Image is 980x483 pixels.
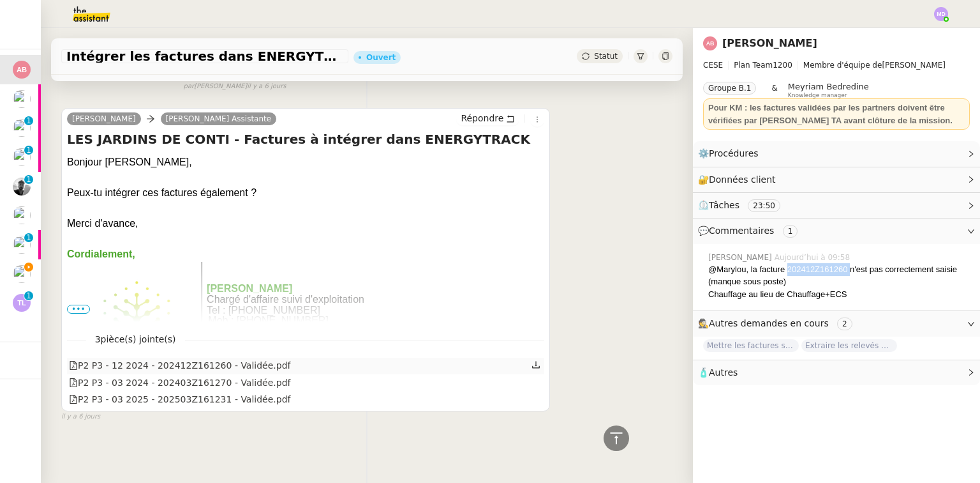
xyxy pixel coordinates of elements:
[698,367,738,378] span: 🧴
[61,411,100,422] span: il y a 6 jours
[67,155,544,170] div: Bonjour [PERSON_NAME],
[13,148,31,166] img: users%2FDBF5gIzOT6MfpzgDQC7eMkIK8iA3%2Favatar%2Fd943ca6c-06ba-4e73-906b-d60e05e423d3
[703,82,756,95] nz-tag: Groupe B.1
[703,59,970,72] span: [PERSON_NAME]
[69,392,291,407] div: P2 P3 - 03 2025 - 202503Z161231 - Validée.pdf
[26,146,31,157] p: 1
[748,199,780,212] nz-tag: 23:50
[69,358,291,373] div: P2 P3 - 12 2024 - 202412Z161260 - Validée.pdf
[693,141,980,166] div: ⚙️Procédures
[708,103,953,125] strong: Pour KM : les factures validées par les partners doivent être vérifiées par [PERSON_NAME] TA avan...
[456,111,519,125] button: Répondre
[788,82,869,91] span: Meyriam Bedredine
[788,82,869,98] app-user-label: Knowledge manager
[26,175,31,187] p: 1
[13,61,31,79] img: svg
[13,236,31,254] img: users%2FrxcTinYCQST3nt3eRyMgQ024e422%2Favatar%2Fa0327058c7192f72952294e6843542370f7921c3.jpg
[24,146,33,155] nz-badge-sup: 1
[703,61,723,70] span: CESE
[13,294,31,312] img: svg
[184,81,286,92] small: [PERSON_NAME]
[366,54,396,61] div: Ouvert
[207,283,292,294] b: [PERSON_NAME]
[67,130,544,148] h4: LES JARDINS DE CONTI - Factures à intégrer dans ENERGYTRACK
[66,50,343,63] span: Intégrer les factures dans ENERGYTRACK
[461,112,503,125] span: Répondre
[161,113,277,125] a: [PERSON_NAME] Assistante
[709,367,738,378] span: Autres
[69,376,291,390] div: P2 P3 - 03 2024 - 202403Z161270 - Validée.pdf
[76,262,197,394] img: Outlook-nerktnbb.png
[722,37,817,49] a: [PERSON_NAME]
[67,113,141,125] a: [PERSON_NAME]
[86,332,185,347] span: 3
[788,92,847,99] span: Knowledge manager
[693,360,980,385] div: 🧴Autres
[698,146,764,161] span: ⚙️
[709,226,774,236] span: Commentaires
[773,61,792,70] span: 1200
[67,305,90,314] span: •••
[703,36,717,50] img: svg
[698,172,781,187] span: 🔐
[801,339,897,352] span: Extraire les relevés de consommation
[26,233,31,245] p: 1
[13,206,31,224] img: users%2FDBF5gIzOT6MfpzgDQC7eMkIK8iA3%2Favatar%2Fd943ca6c-06ba-4e73-906b-d60e05e423d3
[698,200,791,210] span: ⏲️
[67,216,544,231] div: Merci d'avance,
[26,291,31,303] p: 1
[13,178,31,195] img: ee3399b4-027e-46f8-8bb8-fca30cb6f74c
[783,225,798,238] nz-tag: 1
[837,318,852,330] nz-tag: 2
[13,265,31,283] img: users%2F9mvJqJUvllffspLsQzytnd0Nt4c2%2Favatar%2F82da88e3-d90d-4e39-b37d-dcb7941179ae
[693,193,980,218] div: ⏲️Tâches 23:50
[184,81,195,92] span: par
[207,305,320,316] span: Tel : [PHONE_NUMBER]
[247,81,286,92] span: il y a 6 jours
[708,252,775,263] span: [PERSON_NAME]
[708,288,970,301] div: Chauffage au lieu de Chauffage+ECS
[24,233,33,242] nz-badge-sup: 1
[208,315,328,326] span: Mob : [PHONE_NUMBER]
[771,82,777,98] span: &
[693,218,980,243] div: 💬Commentaires 1
[703,339,799,352] span: Mettre les factures sur ENERGYTRACK
[734,61,773,70] span: Plan Team
[698,226,803,236] span: 💬
[693,167,980,192] div: 🔐Données client
[594,52,618,61] span: Statut
[24,175,33,184] nz-badge-sup: 1
[709,174,776,185] span: Données client
[67,185,544,201] div: Peux-tu intégrer ces factures également ?
[709,318,829,328] span: Autres demandes en cours
[693,311,980,336] div: 🕵️Autres demandes en cours 2
[803,61,882,70] span: Membre d'équipe de
[934,7,948,21] img: svg
[698,318,857,328] span: 🕵️
[709,200,739,210] span: Tâches
[13,90,31,108] img: users%2FrxcTinYCQST3nt3eRyMgQ024e422%2Favatar%2Fa0327058c7192f72952294e6843542370f7921c3.jpg
[207,295,525,305] div: Chargé d'affaire suivi d'exploitation
[24,291,33,300] nz-badge-sup: 1
[708,263,970,288] div: @Marylou, la facture 202412Z161260 n'est pas correctement saisie (manque sous poste)
[26,116,31,128] p: 1
[67,249,135,259] b: Cordialement,
[101,334,176,344] span: pièce(s) jointe(s)
[775,252,852,263] span: Aujourd’hui à 09:58
[13,119,31,137] img: users%2FDBF5gIzOT6MfpzgDQC7eMkIK8iA3%2Favatar%2Fd943ca6c-06ba-4e73-906b-d60e05e423d3
[24,116,33,125] nz-badge-sup: 1
[709,148,759,158] span: Procédures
